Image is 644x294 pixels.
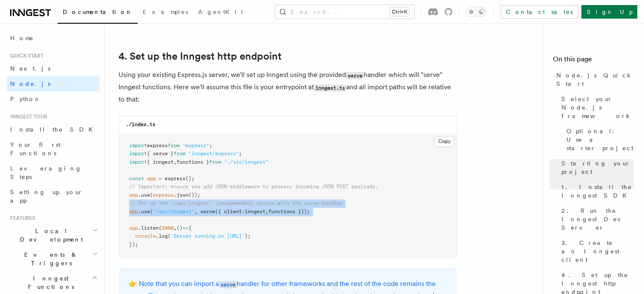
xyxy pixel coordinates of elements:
span: Setting up your app [10,189,83,204]
span: , [174,159,177,165]
span: Select your Node.js framework [561,95,634,120]
span: ; [239,151,242,157]
span: from [209,159,221,165]
span: app [129,192,138,198]
span: 3000 [162,225,174,231]
span: Local Development [7,227,92,244]
span: Inngest tour [7,113,47,120]
span: "./src/inngest" [224,159,268,165]
code: serve [346,72,364,79]
button: Search...Ctrl+K [275,5,414,19]
span: => [182,225,188,231]
span: ( [150,192,153,198]
span: Next.js [10,65,50,72]
a: Sign Up [581,5,637,19]
code: inngest.ts [314,84,346,91]
span: from [168,143,180,148]
span: Events & Triggers [7,250,92,267]
span: from [174,151,185,157]
span: , [174,225,177,231]
span: import [129,151,147,157]
a: Python [7,91,100,107]
span: // Set up the "/api/inngest" (recommended) routes with the serve handler [129,200,343,206]
h4: On this page [553,54,634,68]
a: Next.js [7,61,100,76]
span: const [129,176,144,181]
span: , [194,209,197,214]
span: ( [168,233,171,239]
span: AgentKit [198,8,243,15]
span: Install the SDK [10,126,98,133]
a: Contact sales [500,5,578,19]
span: Home [10,34,34,42]
button: Copy [434,136,454,147]
span: console [135,233,156,239]
a: Install the SDK [7,122,100,137]
span: { serve } [147,151,174,157]
span: () [177,225,182,231]
a: Examples [138,3,193,23]
a: 1. Install the Inngest SDK [558,179,634,203]
span: .use [138,209,150,214]
a: Node.js Quick Start [553,68,634,91]
kbd: Ctrl+K [390,8,409,16]
span: .listen [138,225,159,231]
span: ( [159,225,162,231]
span: "inngest/express" [188,151,239,157]
span: ( [150,209,153,214]
a: Documentation [58,3,138,24]
span: Node.js Quick Start [556,71,634,88]
span: : [242,209,245,214]
a: 4. Set up the Inngest http endpoint [119,50,282,62]
span: ); [245,233,251,239]
span: ()); [188,192,200,198]
span: }); [129,242,138,247]
span: Examples [143,8,188,15]
span: Features [7,215,35,222]
span: .use [138,192,150,198]
span: Quick start [7,52,44,59]
a: Setting up your app [7,184,100,208]
span: express [165,176,185,181]
span: ; [209,143,212,148]
a: serve [219,280,237,288]
a: Home [7,30,100,46]
span: 'Server running on [URL]' [171,233,245,239]
span: app [129,225,138,231]
span: 1. Install the Inngest SDK [561,183,634,200]
span: .json [174,192,188,198]
a: Select your Node.js framework [558,91,634,124]
span: 2. Run the Inngest Dev Server [561,206,634,232]
span: "/api/inngest" [153,209,194,214]
span: app [147,176,156,181]
a: AgentKit [193,3,248,23]
a: Optional: Use a starter project [563,124,634,156]
button: Toggle dark mode [466,7,486,17]
span: Python [10,96,41,102]
span: import [129,143,147,148]
span: // Important: ensure you add JSON middleware to process incoming JSON POST payloads. [129,184,378,190]
span: express [153,192,174,198]
a: 2. Run the Inngest Dev Server [558,203,634,235]
span: app [129,209,138,214]
a: Node.js [7,76,100,91]
span: Optional: Use a starter project [567,127,634,152]
span: express [147,143,168,148]
span: (); [185,176,194,181]
code: ./index.ts [126,121,155,127]
span: "express" [182,143,209,148]
span: Your first Functions [10,141,61,157]
span: , [265,209,268,214]
span: .log [156,233,168,239]
span: Inngest Functions [7,274,91,291]
button: Events & Triggers [7,247,100,271]
a: Your first Functions [7,137,100,161]
span: ({ client [215,209,242,214]
span: Starting your project [561,159,634,176]
span: = [159,176,162,181]
span: inngest [245,209,265,214]
span: 3. Create an Inngest client [561,239,634,264]
a: Leveraging Steps [7,161,100,184]
span: Documentation [63,8,133,15]
p: Using your existing Express.js server, we'll set up Inngest using the provided handler which will... [119,69,457,105]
